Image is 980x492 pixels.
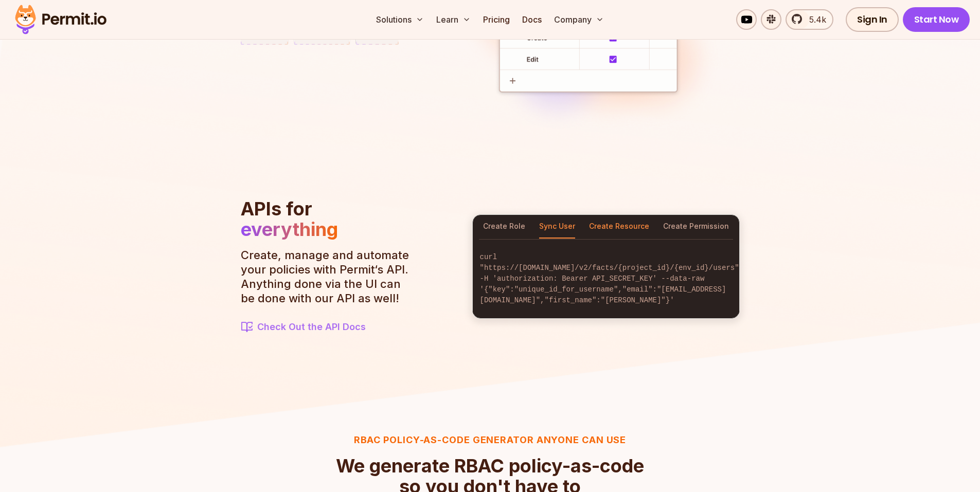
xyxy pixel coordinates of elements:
[483,215,525,239] button: Create Role
[241,218,338,241] span: everything
[550,9,608,30] button: Company
[241,197,312,220] span: APIs for
[10,2,111,37] img: Permit logo
[432,9,475,30] button: Learn
[257,320,366,334] span: Check Out the API Docs
[336,433,644,447] h3: RBAC Policy-as-code generator anyone can use
[539,215,575,239] button: Sync User
[473,244,739,314] code: curl "https://[DOMAIN_NAME]/v2/facts/{project_id}/{env_id}/users" -H 'authorization: Bearer API_S...
[786,9,833,30] a: 5.4k
[336,455,644,476] span: We generate RBAC policy-as-code
[846,7,899,32] a: Sign In
[803,13,826,26] span: 5.4k
[241,248,416,305] p: Create, manage and automate your policies with Permit‘s API. Anything done via the UI can be done...
[241,320,416,334] a: Check Out the API Docs
[663,215,729,239] button: Create Permission
[372,9,428,30] button: Solutions
[479,9,514,30] a: Pricing
[903,7,970,32] a: Start Now
[589,215,649,239] button: Create Resource
[518,9,546,30] a: Docs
